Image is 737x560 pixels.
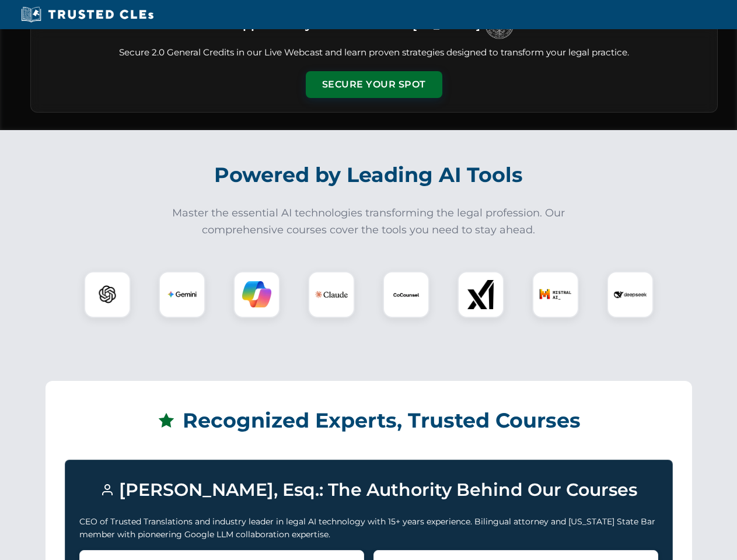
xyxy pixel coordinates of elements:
[383,271,429,318] div: CoCounsel
[90,278,124,311] img: ChatGPT Logo
[457,271,504,318] div: xAI
[315,278,348,311] img: Claude Logo
[306,71,442,98] button: Secure Your Spot
[466,280,495,309] img: xAI Logo
[532,271,579,318] div: Mistral AI
[18,6,157,23] img: Trusted CLEs
[79,515,658,541] p: CEO of Trusted Translations and industry leader in legal AI technology with 15+ years experience....
[242,280,271,309] img: Copilot Logo
[84,271,131,318] div: ChatGPT
[45,46,703,60] p: Secure 2.0 General Credits in our Live Webcast and learn proven strategies designed to transform ...
[392,280,421,309] img: CoCounsel Logo
[165,205,573,239] p: Master the essential AI technologies transforming the legal profession. Our comprehensive courses...
[607,271,654,318] div: DeepSeek
[614,278,647,311] img: DeepSeek Logo
[233,271,280,318] div: Copilot
[167,280,197,309] img: Gemini Logo
[65,400,673,441] h2: Recognized Experts, Trusted Courses
[308,271,355,318] div: Claude
[159,271,205,318] div: Gemini
[539,278,572,311] img: Mistral AI Logo
[46,155,692,195] h2: Powered by Leading AI Tools
[79,474,658,506] h3: [PERSON_NAME], Esq.: The Authority Behind Our Courses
